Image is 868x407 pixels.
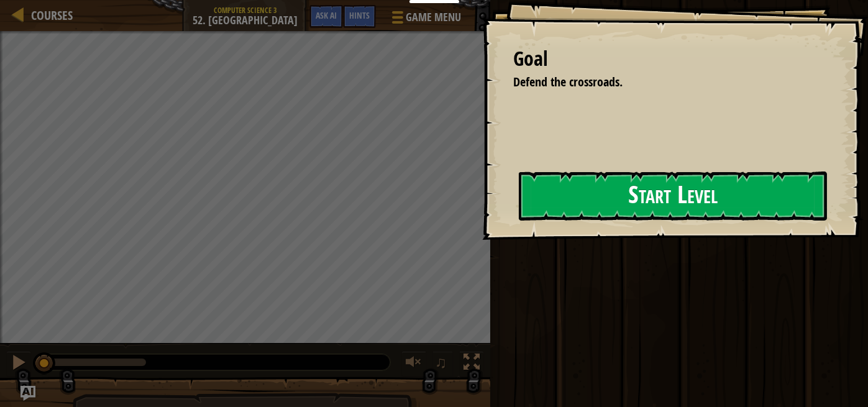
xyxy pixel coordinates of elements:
[513,45,825,73] div: Goal
[513,73,623,90] span: Defend the crossroads.
[519,171,827,221] button: Start Level
[401,351,426,377] button: Adjust volume
[459,351,484,377] button: Toggle fullscreen
[21,386,35,401] button: Ask AI
[498,73,821,91] li: Defend the crossroads.
[406,9,461,25] span: Game Menu
[382,5,468,34] button: Game Menu
[6,351,31,377] button: Ctrl + P: Pause
[31,7,73,24] span: Courses
[309,5,343,28] button: Ask AI
[25,7,73,24] a: Courses
[432,351,454,377] button: ♫
[435,353,447,372] span: ♫
[349,9,370,21] span: Hints
[316,9,337,21] span: Ask AI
